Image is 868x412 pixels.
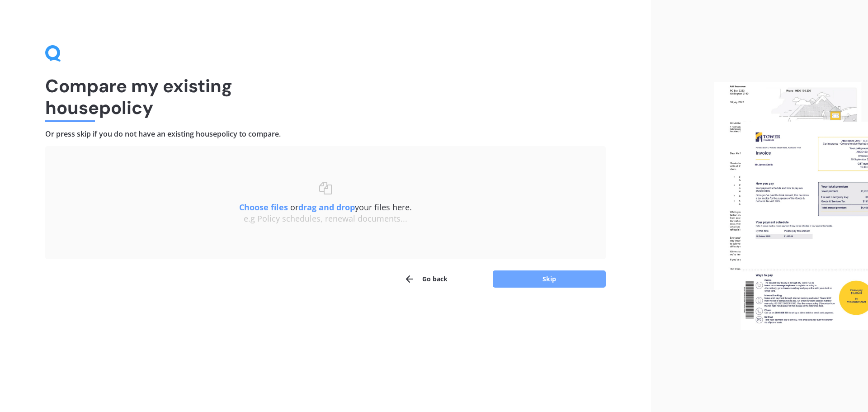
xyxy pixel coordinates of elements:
[404,270,448,288] button: Go back
[493,270,606,288] button: Skip
[714,82,868,331] img: files.webp
[63,214,588,224] div: e.g Policy schedules, renewal documents...
[45,129,606,139] h4: Or press skip if you do not have an existing house policy to compare.
[298,202,355,213] b: drag and drop
[239,202,288,213] u: Choose files
[45,75,606,118] h1: Compare my existing house policy
[239,202,412,213] span: or your files here.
